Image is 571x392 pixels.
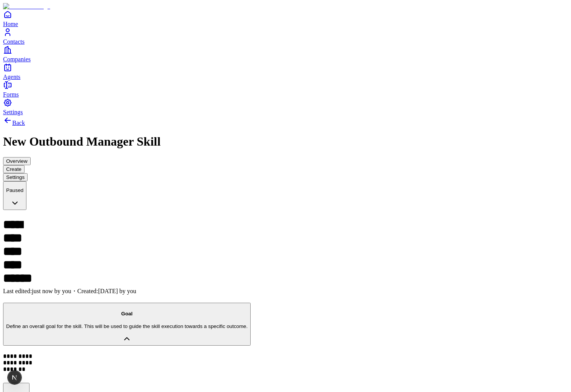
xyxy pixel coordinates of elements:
[3,98,568,115] a: Settings
[3,38,25,45] span: Contacts
[3,165,25,173] button: Create
[6,323,248,329] p: Define an overall goal for the skill. This will be used to guide the skill execution towards a sp...
[3,21,18,27] span: Home
[3,120,25,126] a: Back
[3,91,19,98] span: Forms
[3,353,568,376] div: GoalDefine an overall goal for the skill. This will be used to guide the skill execution towards ...
[3,45,568,62] a: Companies
[3,80,568,98] a: Forms
[3,74,20,80] span: Agents
[3,303,251,346] button: GoalDefine an overall goal for the skill. This will be used to guide the skill execution towards ...
[3,3,50,10] img: Item Brain Logo
[3,109,23,115] span: Settings
[3,10,568,27] a: Home
[3,173,28,181] button: Settings
[3,157,31,165] button: Overview
[6,311,248,317] h4: Goal
[3,63,568,80] a: Agents
[3,28,568,45] a: Contacts
[3,134,568,149] h1: New Outbound Manager Skill
[3,56,31,62] span: Companies
[3,287,568,295] p: Last edited: just now by you ・Created: [DATE] by you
